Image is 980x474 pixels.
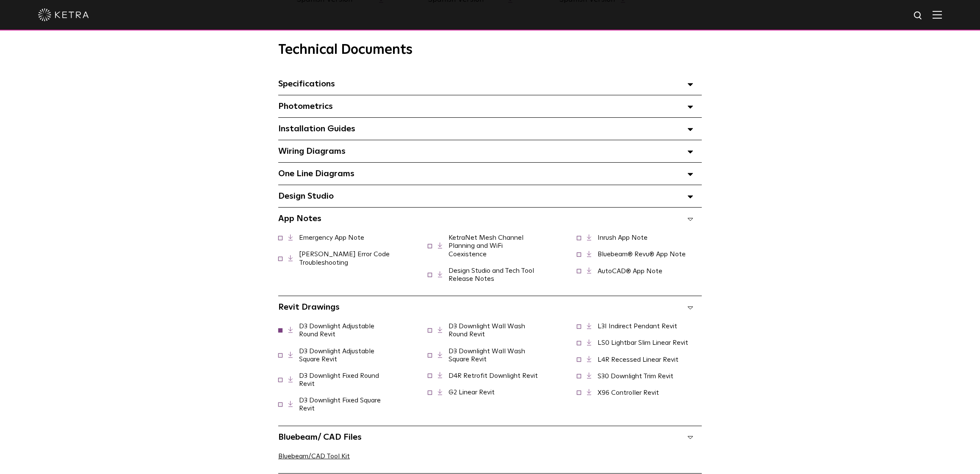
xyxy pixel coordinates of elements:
a: L3I Indirect Pendant Revit [598,323,677,330]
a: D3 Downlight Wall Wash Round Revit [448,323,525,338]
h3: Technical Documents [278,42,702,58]
a: Emergency App Note [299,234,364,241]
a: G2 Linear Revit [448,389,495,396]
a: X96 Controller Revit [598,389,659,396]
span: Installation Guides [278,125,355,133]
a: Bluebeam/CAD Tool Kit [278,453,350,460]
a: Bluebeam® Revu® App Note [598,251,686,258]
a: L4R Recessed Linear Revit [598,356,678,363]
a: LS0 Lightbar Slim Linear Revit [598,339,688,346]
a: Inrush App Note [598,234,648,241]
a: D3 Downlight Adjustable Round Revit [299,323,374,338]
span: Photometrics [278,102,333,111]
a: D3 Downlight Adjustable Square Revit [299,348,374,363]
a: D4R Retrofit Downlight Revit [448,372,538,379]
a: S30 Downlight Trim Revit [598,373,673,380]
a: [PERSON_NAME] Error Code Troubleshooting [299,251,390,266]
img: Hamburger%20Nav.svg [933,11,942,19]
a: KetraNet Mesh Channel Planning and WiFi Coexistence [448,234,523,257]
span: Bluebeam/ CAD Files [278,433,362,441]
span: Wiring Diagrams [278,147,346,155]
span: One Line Diagrams [278,169,354,178]
a: Design Studio and Tech Tool Release Notes [448,267,534,282]
img: search icon [913,11,924,21]
a: D3 Downlight Fixed Round Revit [299,372,379,387]
a: D3 Downlight Wall Wash Square Revit [448,348,525,363]
span: Specifications [278,80,335,88]
span: Design Studio [278,192,334,200]
span: App Notes [278,214,321,223]
a: AutoCAD® App Note [598,268,662,274]
span: Revit Drawings [278,303,340,311]
img: ketra-logo-2019-white [38,8,89,21]
a: D3 Downlight Fixed Square Revit [299,397,381,412]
